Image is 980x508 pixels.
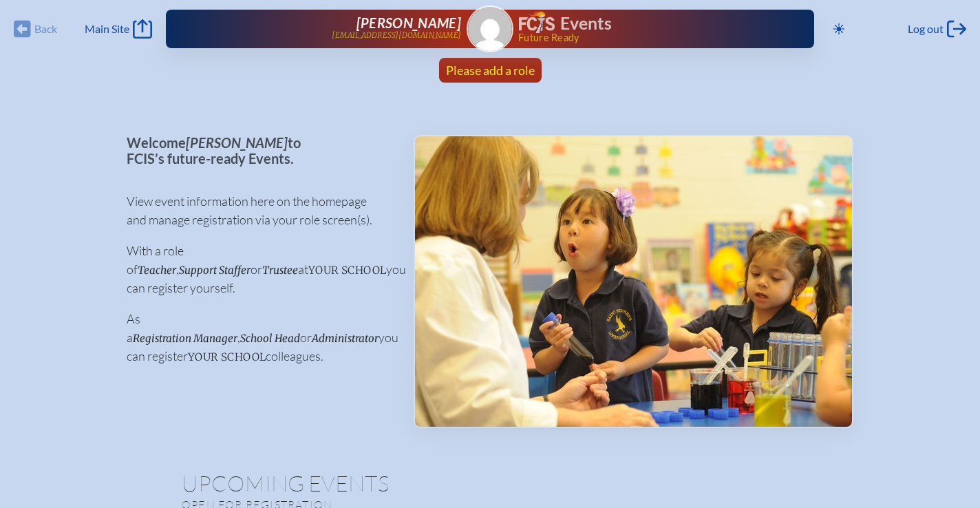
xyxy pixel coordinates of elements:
span: Future Ready [518,33,770,43]
span: your school [188,350,266,363]
img: Events [415,136,852,427]
p: Welcome to FCIS’s future-ready Events. [127,135,392,166]
span: Main Site [85,22,129,36]
a: [PERSON_NAME][EMAIL_ADDRESS][DOMAIN_NAME] [210,15,461,43]
span: your school [308,264,386,277]
a: Gravatar [467,6,513,52]
span: Administrator [312,332,379,345]
p: With a role of , or at you can register yourself. [127,242,392,297]
a: Please add a role [440,58,540,83]
span: Trustee [262,264,298,277]
p: View event information here on the homepage and manage registration via your role screen(s). [127,192,392,229]
div: FCIS Events — Future ready [519,11,770,43]
span: Registration Manager [133,332,237,345]
p: [EMAIL_ADDRESS][DOMAIN_NAME] [332,31,461,40]
span: School Head [240,332,300,345]
span: Teacher [138,264,176,277]
img: Gravatar [468,7,512,51]
p: As a , or you can register colleagues. [127,310,392,366]
span: Please add a role [446,63,535,78]
span: Support Staffer [179,264,251,277]
span: Log out [908,22,944,36]
span: [PERSON_NAME] [186,134,288,151]
a: Main Site [85,19,152,39]
h1: Upcoming Events [182,472,798,494]
span: [PERSON_NAME] [356,14,461,31]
